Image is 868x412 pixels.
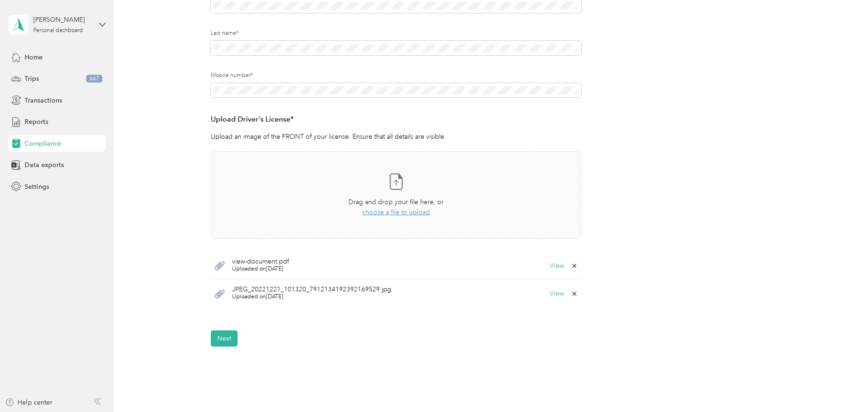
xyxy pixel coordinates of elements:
h3: Upload Driver's License* [211,114,581,125]
span: choose a file to upload [362,208,430,216]
button: View [550,290,564,297]
p: Upload an image of the FRONT of your license. Ensure that all details are visible. [211,132,581,142]
span: Data exports [25,160,64,170]
button: View [550,263,564,269]
span: view-document.pdf [232,258,289,265]
span: JPEG_20221221_101320_7912134192392169529.jpg [232,286,391,293]
span: Reports [25,117,48,127]
span: Trips [25,74,39,84]
label: Mobile number* [211,71,581,80]
span: Transactions [25,96,62,105]
span: Drag and drop your file here, orchoose a file to upload [211,152,581,238]
div: [PERSON_NAME] [33,15,91,25]
span: Uploaded on [DATE] [232,293,391,301]
button: Help center [5,398,52,407]
label: Last name* [211,29,581,38]
button: Next [211,330,238,347]
span: Home [25,52,43,62]
span: Uploaded on [DATE] [232,265,289,273]
span: Compliance [25,139,61,148]
span: Settings [25,182,49,192]
span: Drag and drop your file here, or [348,198,444,206]
div: Personal dashboard [33,28,83,33]
iframe: Everlance-gr Chat Button Frame [816,360,868,412]
span: 667 [86,75,102,83]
